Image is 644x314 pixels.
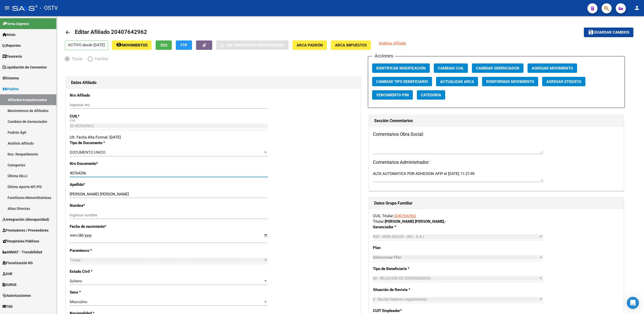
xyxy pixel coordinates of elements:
span: Titular [70,56,83,62]
div: CUIL Titular: Titular: [373,213,620,224]
p: Nro Afiliado [70,93,156,98]
h3: Comentarios Obra Social: [373,131,620,138]
button: Guardar cambios [584,28,633,37]
span: Prestadores / Proveedores [3,228,49,233]
span: Categoria [421,93,441,97]
span: 00 - RELACION DE DEPENDENCIA [373,276,431,281]
span: Seleccionar Plan [373,255,539,260]
button: Cambiar CUIL [434,63,468,73]
span: Análisis Afiliado [379,41,406,46]
p: Parentesco * [70,248,156,253]
button: FTP [176,40,192,50]
span: K89 - MGN SALUD - (RG - A.A.) [373,234,424,239]
p: Tipo de Documento * [70,140,156,146]
span: Soltero [70,279,82,283]
span: Identificar Modificación [376,66,426,71]
p: Nro Documento [70,161,156,166]
span: Cambiar CUIL [438,66,464,71]
span: Agregar Etiqueta [546,79,581,84]
button: ARCA Padrón [293,40,327,50]
p: Gerenciador * [373,224,447,230]
span: Editar Afiliado 20407642962 [75,29,147,35]
p: Nombre [70,203,156,208]
mat-icon: person [634,5,640,11]
span: Inicio [3,32,15,37]
span: Vencimiento PMI [376,93,409,97]
span: Padrón [3,86,19,92]
span: Tesorería [3,54,22,59]
span: Agregar Movimiento [532,66,573,71]
button: Cambiar Tipo Beneficiario [372,77,432,86]
p: Sexo * [70,289,156,295]
span: Masculino [70,300,87,304]
span: DOCUMENTO UNICO [70,150,105,155]
span: Guardar cambios [594,30,629,35]
span: SURGE [3,282,17,287]
span: ARCA Impuestos [335,43,367,48]
span: Sin Certificado Discapacidad [226,43,284,48]
p: Situación de Revista * [373,287,447,293]
span: Reinformar Movimiento [486,79,534,84]
span: TAD [3,304,13,309]
span: ARCA Padrón [297,43,323,48]
mat-icon: remove_red_eye [116,42,122,48]
mat-icon: menu [4,5,10,11]
a: 20407642962 [394,214,416,218]
p: Fecha de nacimiento [70,224,156,229]
span: FTP [181,43,187,48]
button: Sin Certificado Discapacidad [216,40,289,50]
span: Firma Express [3,21,29,27]
span: Fiscalización RG [3,260,33,266]
h1: Sección Comentarios [374,117,618,125]
button: Movimientos [112,40,152,50]
span: Familiar [93,56,108,62]
p: Plan [373,245,447,251]
span: Movimientos [122,43,148,48]
button: Reinformar Movimiento [482,77,538,86]
mat-radio-group: Elija una opción [65,58,113,62]
span: Reportes [3,43,21,48]
button: Cambiar Gerenciador [472,63,523,73]
p: ACTIVO desde [DATE] [65,40,108,50]
p: Apellido [70,182,156,187]
span: Cambiar Gerenciador [476,66,519,71]
span: Titular [70,258,81,262]
strong: [PERSON_NAME] [PERSON_NAME] - [385,219,446,224]
span: Sistema [3,75,19,81]
button: Identificar Modificación [372,63,430,73]
span: Liquidación de Convenios [3,64,47,70]
h3: Acciones [372,52,395,59]
span: Actualizar ARCA [440,79,474,84]
mat-icon: arrow_back [65,29,71,35]
p: Tipo de Beneficiario * [373,266,447,272]
span: - OSTV [40,3,58,14]
div: Open Intercom Messenger [627,297,639,309]
span: Hospitales Públicos [3,238,39,244]
span: , [444,219,445,224]
div: Ult. Fecha Alta Formal: [DATE] [70,134,357,140]
button: Agregar Movimiento [528,63,577,73]
button: Actualizar ARCA [436,77,478,86]
h1: Datos Afiliado [71,79,355,87]
span: ANMAT - Trazabilidad [3,249,42,255]
p: Estado Civil * [70,269,156,274]
p: CUIT Empleador [373,308,447,313]
button: Categoria [417,90,445,100]
button: ARCA Impuestos [331,40,371,50]
span: Cambiar Tipo Beneficiario [376,79,428,84]
p: CUIL [70,114,156,119]
button: Agregar Etiqueta [542,77,585,86]
h1: Datos Grupo Familiar [374,199,618,207]
span: Autorizaciones [3,293,31,298]
button: Vencimiento PMI [372,90,413,100]
span: SSS [160,43,167,48]
span: SUR [3,271,12,277]
span: 0 - Recibe haberes regularmente [373,297,427,302]
mat-icon: save [588,29,594,35]
span: Integración (discapacidad) [3,217,49,222]
h3: Comentarios Administrador: [373,159,620,166]
button: SSS [156,40,172,50]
